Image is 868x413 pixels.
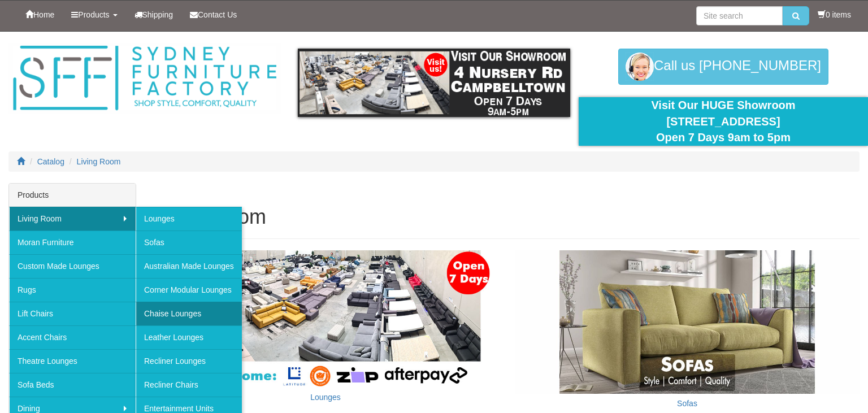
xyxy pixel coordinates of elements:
img: showroom.gif [298,49,570,117]
a: Rugs [9,278,136,302]
a: Accent Chairs [9,325,136,349]
a: Sofas [136,231,242,254]
a: Leather Lounges [136,325,242,349]
a: Recliner Chairs [136,373,242,397]
div: Products [9,184,136,207]
a: Lounges [136,207,242,231]
a: Living Room [77,157,121,166]
a: Moran Furniture [9,231,136,254]
a: Australian Made Lounges [136,254,242,278]
a: Catalog [37,157,64,166]
a: Sofas [677,399,697,408]
img: Sofas [515,250,860,394]
img: Lounges [153,250,498,388]
a: Theatre Lounges [9,349,136,373]
a: Custom Made Lounges [9,254,136,278]
li: 0 items [818,9,851,20]
a: Lift Chairs [9,302,136,325]
a: Corner Modular Lounges [136,278,242,302]
a: Products [63,1,125,29]
span: Shipping [142,10,173,19]
h1: Living Room [153,206,860,228]
a: Sofa Beds [9,373,136,397]
a: Lounges [310,393,341,402]
a: Living Room [9,207,136,231]
a: Chaise Lounges [136,302,242,325]
a: Shipping [126,1,182,29]
span: Products [78,10,109,19]
a: Home [17,1,63,29]
div: Visit Our HUGE Showroom [STREET_ADDRESS] Open 7 Days 9am to 5pm [587,97,860,146]
img: Sydney Furniture Factory [8,43,281,114]
span: Contact Us [198,10,237,19]
input: Site search [696,6,783,25]
span: Home [33,10,54,19]
a: Contact Us [181,1,245,29]
a: Recliner Lounges [136,349,242,373]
